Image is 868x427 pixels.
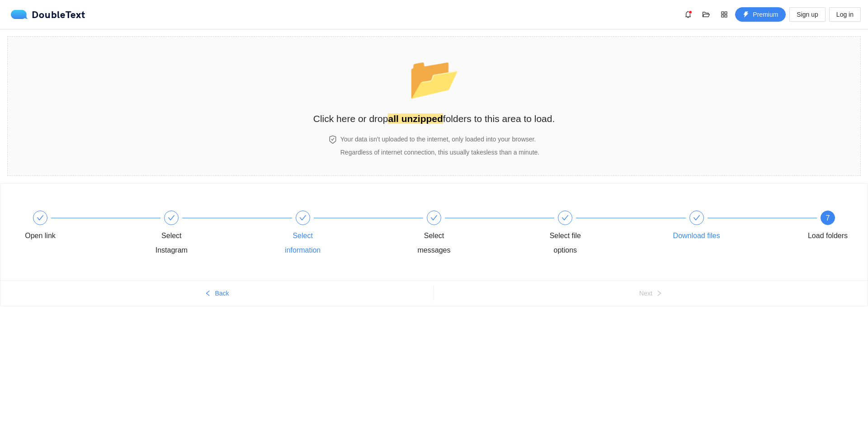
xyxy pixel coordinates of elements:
button: Log in [829,7,861,22]
button: folder-open [699,7,713,22]
span: folder [408,55,460,101]
span: 7 [826,214,830,222]
span: check [37,214,44,221]
span: check [299,214,307,221]
span: thunderbolt [743,11,749,19]
div: Select Instagram [145,211,276,258]
span: Premium [753,9,778,19]
h2: Click here or drop folders to this area to load. [313,111,555,126]
div: Select file options [539,211,670,258]
span: folder-open [699,11,713,18]
a: logoDoubleText [11,10,85,19]
span: Regardless of internet connection, this usually takes less than a minute . [340,149,539,156]
div: Select messages [408,229,460,258]
span: appstore [717,11,731,18]
button: thunderboltPremium [735,7,786,22]
h4: Your data isn't uploaded to the internet, only loaded into your browser. [340,134,539,144]
span: check [430,214,438,221]
div: Open link [25,229,56,243]
div: Select Instagram [145,229,198,258]
span: check [168,214,175,221]
span: Sign up [797,9,818,19]
button: Nextright [434,286,868,300]
div: Select information [277,211,408,258]
button: appstore [717,7,731,22]
strong: all unzipped [388,113,443,124]
div: Select messages [408,211,539,258]
img: logo [11,10,32,19]
div: 7Load folders [802,211,854,243]
button: bell [681,7,695,22]
button: leftBack [0,286,434,300]
span: Back [215,288,229,298]
div: Download files [670,211,802,243]
div: Open link [14,211,145,243]
div: Select file options [539,229,591,258]
span: check [693,214,700,221]
div: Download files [673,229,720,243]
span: Log in [836,9,854,19]
div: Select information [277,229,329,258]
div: DoubleText [11,10,85,19]
span: safety-certificate [329,136,337,144]
button: Sign up [789,7,825,22]
span: left [205,290,211,297]
div: Load folders [808,229,848,243]
span: bell [681,11,695,18]
span: check [561,214,569,221]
